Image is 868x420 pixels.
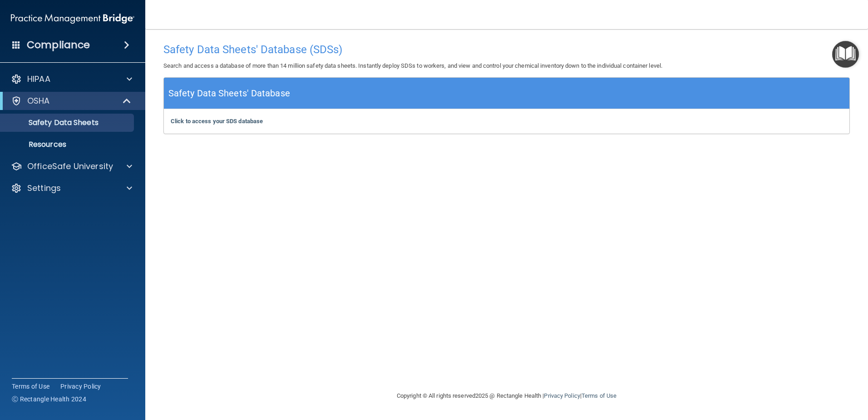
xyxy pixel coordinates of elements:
[11,95,132,106] a: OSHA
[341,381,672,410] div: Copyright © All rights reserved 2025 @ Rectangle Health | |
[171,118,263,125] a: Click to access your SDS database
[544,392,580,399] a: Privacy Policy
[11,183,132,194] a: Settings
[12,382,49,391] a: Terms of Use
[163,60,850,71] p: Search and access a database of more than 14 million safety data sheets. Instantly deploy SDSs to...
[11,161,132,172] a: OfficeSafe University
[27,95,50,106] p: OSHA
[11,10,134,28] img: PMB logo
[6,118,130,127] p: Safety Data Sheets
[6,140,130,149] p: Resources
[27,183,61,194] p: Settings
[12,395,86,404] span: Ⓒ Rectangle Health 2024
[163,44,850,55] h4: Safety Data Sheets' Database (SDSs)
[168,85,290,101] h5: Safety Data Sheets' Database
[27,74,50,85] p: HIPAA
[11,74,132,85] a: HIPAA
[60,382,101,391] a: Privacy Policy
[27,161,113,172] p: OfficeSafe University
[582,392,616,399] a: Terms of Use
[832,41,859,68] button: Open Resource Center
[27,39,90,51] h4: Compliance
